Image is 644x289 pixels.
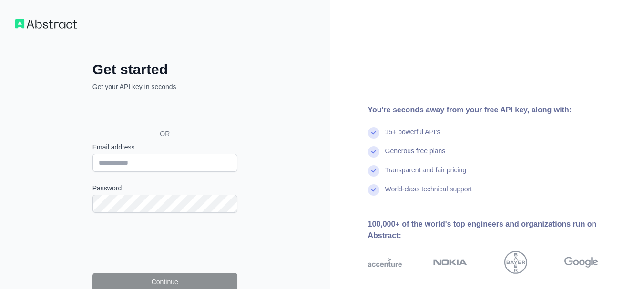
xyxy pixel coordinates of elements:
div: Generous free plans [385,146,446,165]
div: 100,000+ of the world's top engineers and organizations run on Abstract: [368,219,629,241]
div: You're seconds away from your free API key, along with: [368,104,629,116]
label: Email address [92,142,237,152]
p: Get your API key in seconds [92,82,237,91]
img: accenture [368,251,402,274]
img: google [564,251,598,274]
img: bayer [504,251,527,274]
span: OR [152,129,177,139]
iframe: Botón de Acceder con Google [88,102,240,123]
div: World-class technical support [385,184,472,203]
label: Password [92,183,237,193]
img: nokia [433,251,467,274]
img: check mark [368,184,379,196]
div: 15+ powerful API's [385,127,440,146]
img: check mark [368,165,379,177]
h2: Get started [92,61,237,78]
img: check mark [368,127,379,139]
div: Transparent and fair pricing [385,165,467,184]
img: Workflow [15,19,77,29]
iframe: reCAPTCHA [92,224,237,261]
img: check mark [368,146,379,158]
